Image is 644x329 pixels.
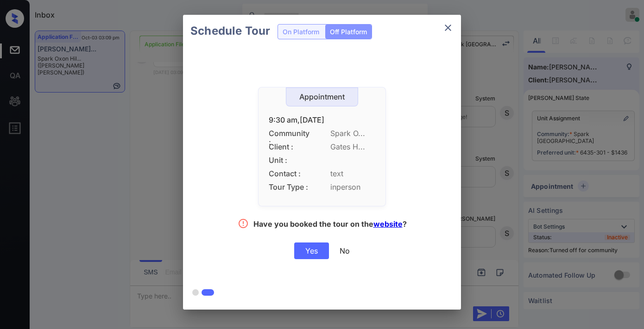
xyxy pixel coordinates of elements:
div: No [340,246,350,255]
span: Client : [269,143,310,151]
span: Gates H... [330,143,375,151]
button: close [439,19,457,37]
span: inperson [330,183,375,192]
span: Spark O... [330,129,375,138]
h2: Schedule Tour [183,15,278,47]
div: Have you booked the tour on the ? [253,219,407,231]
div: Appointment [286,93,358,101]
div: 9:30 am,[DATE] [269,116,375,124]
span: text [330,169,375,178]
a: website [373,219,403,229]
div: Yes [294,242,329,259]
span: Tour Type : [269,183,310,192]
span: Contact : [269,169,310,178]
span: Community : [269,129,310,138]
span: Unit : [269,156,310,165]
